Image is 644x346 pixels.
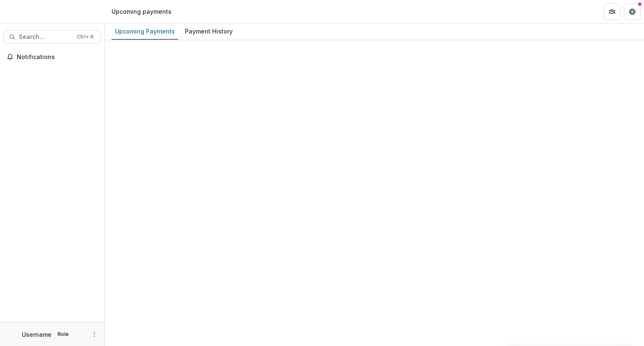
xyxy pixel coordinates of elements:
[182,23,236,40] a: Payment History
[3,50,101,64] button: Notifications
[604,3,621,20] button: Partners
[3,30,101,44] button: Search...
[112,23,178,40] a: Upcoming Payments
[108,5,175,18] nav: breadcrumb
[19,34,72,41] span: Search...
[112,7,171,16] div: Upcoming payments
[182,25,236,37] div: Payment History
[624,3,641,20] button: Get Help
[55,331,71,338] p: Role
[22,330,52,339] p: Username
[89,329,99,339] button: More
[112,25,178,37] div: Upcoming Payments
[17,54,98,61] span: Notifications
[75,32,96,41] div: Ctrl + K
